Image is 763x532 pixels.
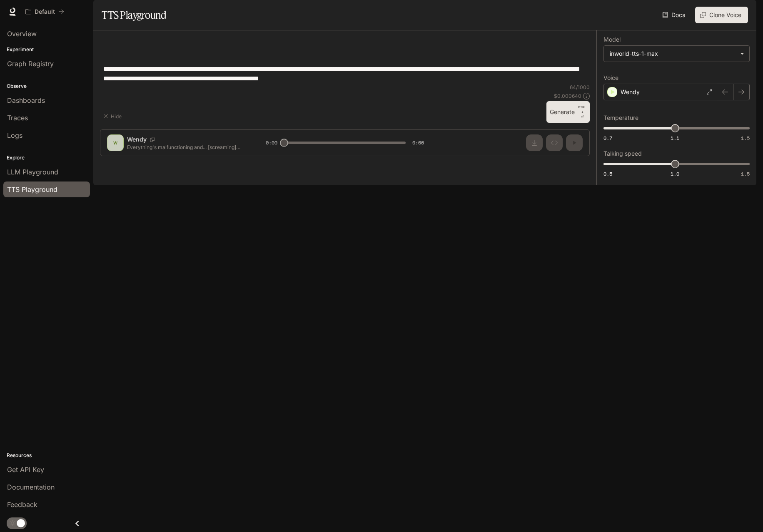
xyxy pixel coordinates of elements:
[578,104,586,114] p: CTRL +
[603,151,642,157] p: Talking speed
[741,170,750,177] span: 1.5
[22,3,68,20] button: All workspaces
[661,7,688,23] a: Docs
[554,92,581,99] p: $ 0.000640
[671,170,679,177] span: 1.0
[671,134,679,142] span: 1.1
[621,88,640,96] p: Wendy
[578,104,586,119] p: ⏎
[102,7,166,23] h1: TTS Playground
[603,75,618,81] p: Voice
[603,170,612,177] span: 0.5
[603,115,638,121] p: Temperature
[695,7,748,23] button: Clone Voice
[604,46,749,62] div: inworld-tts-1-max
[610,50,736,58] div: inworld-tts-1-max
[546,101,590,123] button: GenerateCTRL +⏎
[35,8,55,15] p: Default
[570,84,590,91] p: 64 / 1000
[741,134,750,142] span: 1.5
[100,109,127,123] button: Hide
[603,37,621,42] p: Model
[603,134,612,142] span: 0.7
